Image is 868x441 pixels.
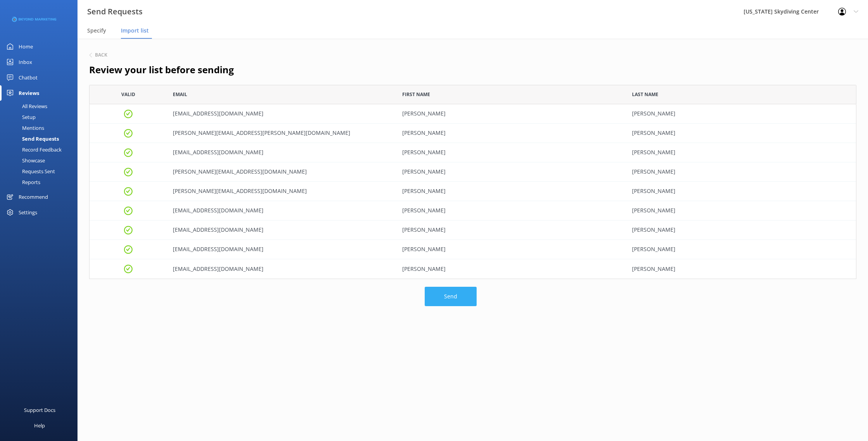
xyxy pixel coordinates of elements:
[87,27,106,34] span: Specify
[19,39,33,54] div: Home
[5,133,77,144] a: Send Requests
[396,201,626,220] div: Mateo
[626,201,856,220] div: Londono
[167,162,397,182] div: Nate@ihahn.com
[626,162,856,182] div: Hahn
[167,143,397,162] div: kianatimm0@gmail.com
[626,259,856,279] div: Rodriguez
[5,133,59,144] div: Send Requests
[167,220,397,240] div: juanesteban_suarez@hotmail.com
[167,240,397,259] div: alegriavalentina027@gmail.com
[5,155,45,166] div: Showcase
[95,53,107,57] h6: Back
[167,182,397,201] div: jamie@ihahn.com
[167,124,397,143] div: david.zibrowski@gmail.com
[34,418,45,433] div: Help
[89,62,856,77] h2: Review your list before sending
[167,104,397,124] div: zibrowskih@gmail.com
[167,201,397,220] div: mateo250@hotmail.es
[425,287,477,306] button: Send
[626,104,856,124] div: Rinehart
[5,166,55,177] div: Requests Sent
[5,144,77,155] a: Record Feedback
[632,91,658,98] span: Last Name
[396,143,626,162] div: Kiana
[396,182,626,201] div: Jamie
[5,101,47,112] div: All Reviews
[121,27,149,34] span: Import list
[626,143,856,162] div: Timm
[5,122,44,133] div: Mentions
[396,220,626,240] div: Esteban
[173,91,187,98] span: Email
[89,53,107,57] button: Back
[19,54,32,70] div: Inbox
[5,144,62,155] div: Record Feedback
[5,177,40,188] div: Reports
[19,205,37,220] div: Settings
[5,155,77,166] a: Showcase
[626,182,856,201] div: Hahn
[5,166,77,177] a: Requests Sent
[396,162,626,182] div: Nate
[5,177,77,188] a: Reports
[24,402,55,418] div: Support Docs
[5,122,77,133] a: Mentions
[5,112,36,122] div: Setup
[626,124,856,143] div: Zibrowski
[626,220,856,240] div: Suarez
[87,5,143,18] h3: Send Requests
[402,91,430,98] span: First Name
[12,17,56,22] img: 3-1676954853.png
[5,101,77,112] a: All Reviews
[5,112,77,122] a: Setup
[19,85,39,101] div: Reviews
[89,104,856,279] div: grid
[396,124,626,143] div: David
[396,104,626,124] div: Heather
[19,189,48,205] div: Recommend
[626,240,856,259] div: Porras
[167,259,397,279] div: matr600@hotmail.com
[19,70,38,85] div: Chatbot
[396,240,626,259] div: Valentina
[396,259,626,279] div: Mateo
[121,91,135,98] span: Valid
